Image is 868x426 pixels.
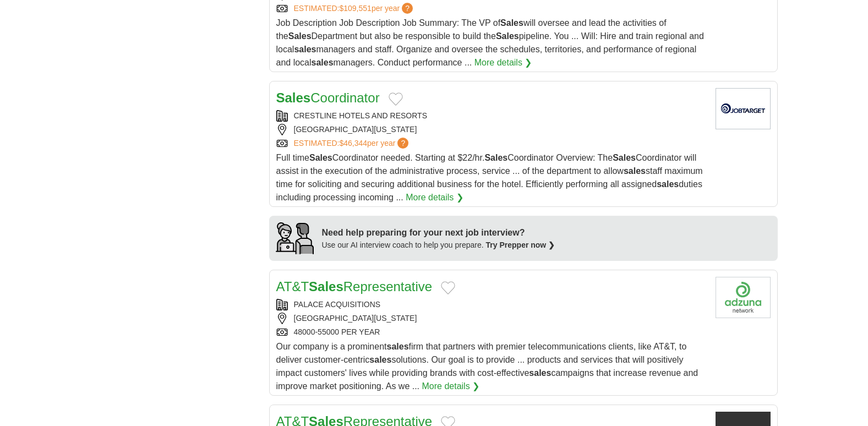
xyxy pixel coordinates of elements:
strong: sales [657,179,679,189]
strong: sales [386,342,408,351]
a: More details ❯ [406,191,463,204]
div: Need help preparing for your next job interview? [322,226,555,239]
div: Use our AI interview coach to help you prepare. [322,239,555,251]
strong: Sales [288,31,312,41]
span: $109,551 [339,4,371,13]
strong: Sales [484,153,507,162]
a: More details ❯ [474,56,532,69]
strong: Sales [613,153,636,162]
span: Job Description Job Description Job Summary: The VP of will oversee and lead the activities of th... [276,18,704,67]
a: CRESTLINE HOTELS AND RESORTS [294,111,427,120]
strong: sales [294,45,316,54]
strong: Sales [309,279,343,294]
strong: sales [312,58,334,67]
img: Company logo [716,277,771,318]
button: Add to favorite jobs [389,92,403,106]
span: ? [397,138,408,149]
strong: Sales [309,153,332,162]
a: ESTIMATED:$46,344per year? [294,138,411,149]
strong: sales [529,368,551,378]
a: More details ❯ [422,380,480,393]
span: ? [402,3,413,14]
a: AT&TSalesRepresentative [276,279,433,294]
span: Full time Coordinator needed. Starting at $22/hr. Coordinator Overview: The Coordinator will assi... [276,153,703,202]
span: Our company is a prominent firm that partners with premier telecommunications clients, like AT&T,... [276,342,698,391]
div: [GEOGRAPHIC_DATA][US_STATE] [276,124,707,135]
strong: Sales [496,31,519,41]
a: ESTIMATED:$109,551per year? [294,3,416,14]
div: PALACE ACQUISITIONS [276,299,707,310]
a: Try Prepper now ❯ [486,241,555,249]
button: Add to favorite jobs [441,281,455,294]
strong: sales [369,355,391,364]
img: Crestline Hotels & Resorts logo [716,88,771,129]
strong: Sales [276,90,311,105]
strong: sales [624,166,646,176]
strong: Sales [500,18,523,28]
a: SalesCoordinator [276,90,380,105]
span: $46,344 [339,139,367,148]
div: 48000-55000 PER YEAR [276,326,707,338]
div: [GEOGRAPHIC_DATA][US_STATE] [276,313,707,324]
